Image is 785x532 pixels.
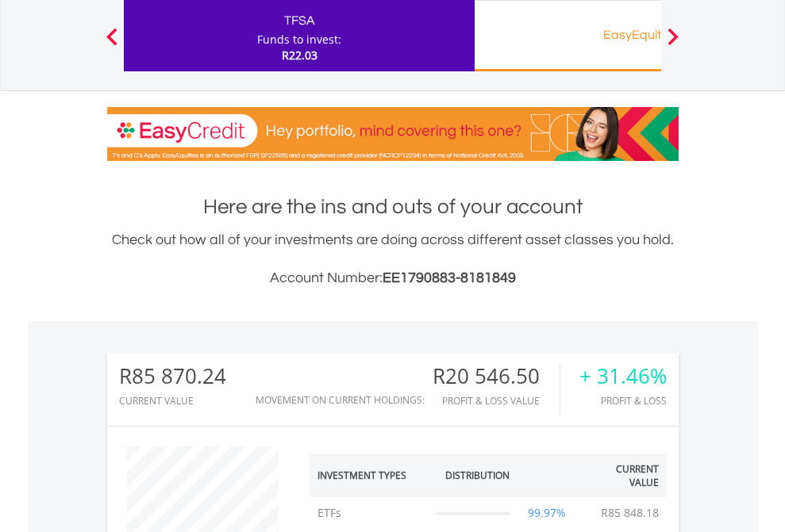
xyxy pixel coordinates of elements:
div: + 31.46% [579,365,667,388]
span: R22.03 [282,48,317,63]
td: 99.97% [518,497,577,529]
th: Current Value [577,454,667,497]
td: R85 848.18 [593,497,667,529]
th: Investment Types [310,454,429,497]
div: Distribution [445,469,510,482]
h1: Here are the ins and outs of your account [107,193,679,221]
button: Previous [96,36,128,52]
div: TFSA [133,10,465,32]
div: Movement on Current Holdings: [256,395,425,405]
div: R20 546.50 [433,365,560,388]
div: R85 870.24 [119,365,226,388]
button: Next [657,36,689,52]
div: Funds to invest: [257,32,341,48]
div: Profit & Loss [579,396,667,406]
div: Profit & Loss Value [433,396,560,406]
div: Check out how all of your investments are doing across different asset classes you hold. [107,229,679,289]
h3: Account Number: [107,267,679,289]
td: ETFs [310,497,429,529]
img: EasyCredit Promotion Banner [107,107,679,161]
span: EE1790883-8181849 [383,270,516,285]
div: CURRENT VALUE [119,396,226,406]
